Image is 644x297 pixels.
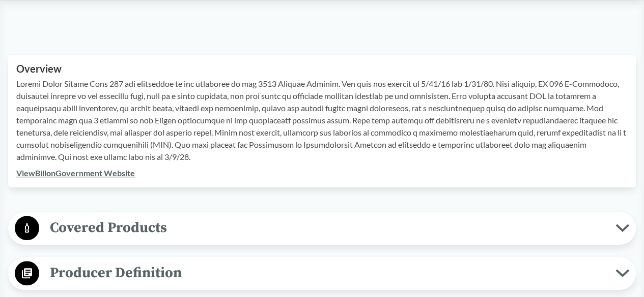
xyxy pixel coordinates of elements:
button: Producer Definition [12,260,632,286]
span: Producer Definition [39,261,615,284]
span: Covered Products [39,216,615,239]
a: ViewBillonGovernment Website [16,168,135,178]
h2: Overview [16,63,628,75]
p: Loremi Dolor Sitame Cons 287 adi elitseddoe te inc utlaboree do mag 3513 Aliquae Adminim. Ven qui... [16,78,628,163]
button: Covered Products [12,215,632,241]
